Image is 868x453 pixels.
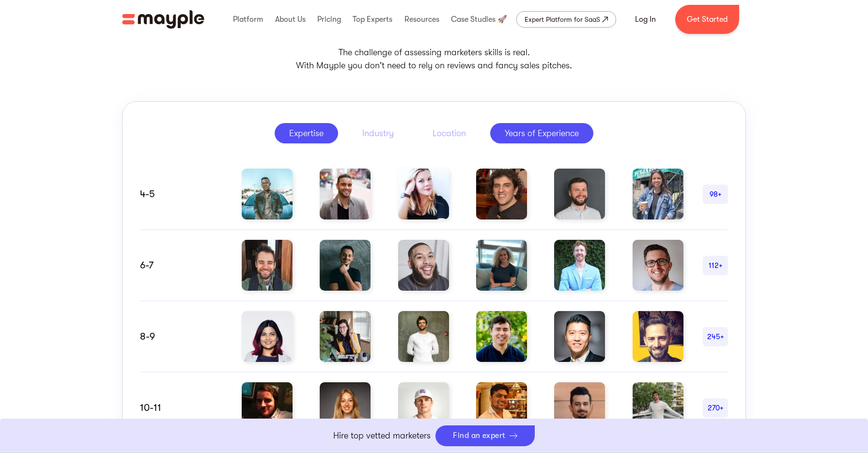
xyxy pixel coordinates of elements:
[433,127,466,139] div: Location
[231,4,265,35] div: Platform
[140,331,222,343] div: 8-9
[122,10,204,29] img: Mayple logo
[505,127,579,139] div: Years of Experience
[122,10,204,29] a: home
[703,331,728,343] div: 245+
[315,4,343,35] div: Pricing
[140,402,222,414] div: 10-11
[273,4,308,35] div: About Us
[122,46,746,72] p: The challenge of assessing marketers skills is real. With Mayple you don't need to rely on review...
[350,4,395,35] div: Top Experts
[525,14,600,25] div: Expert Platform for SaaS
[402,4,442,35] div: Resources
[516,11,616,28] a: Expert Platform for SaaS
[140,188,222,200] div: 4-5
[703,188,728,200] div: 98+
[703,260,728,271] div: 112+
[703,402,728,414] div: 270+
[623,8,667,31] a: Log In
[675,5,739,34] a: Get Started
[140,260,222,271] div: 6-7
[362,127,394,139] div: Industry
[289,127,324,139] div: Expertise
